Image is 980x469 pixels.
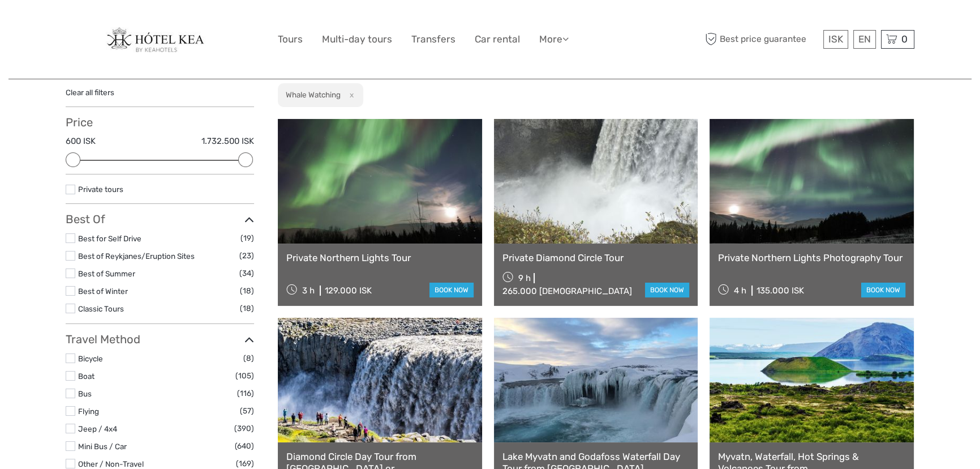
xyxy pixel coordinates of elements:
[78,304,124,313] a: Classic Tours
[539,31,569,48] a: More
[66,332,254,346] h3: Travel Method
[235,440,254,453] span: (640)
[66,88,114,97] a: Clear all filters
[78,354,103,363] a: Bicycle
[475,31,520,48] a: Car rental
[239,267,254,280] span: (34)
[78,442,127,451] a: Mini Bus / Car
[78,459,144,468] a: Other / Non-Travel
[502,252,690,263] a: Private Diamond Circle Tour
[853,30,876,49] div: EN
[78,287,128,296] a: Best of Winter
[106,27,214,52] img: 141-ff6c57a7-291f-4a61-91e4-c46f458f029f_logo_big.jpg
[66,116,254,129] h3: Price
[286,252,474,263] a: Private Northern Lights Tour
[718,252,905,263] a: Private Northern Lights Photography Tour
[66,135,96,147] label: 600 ISK
[201,135,254,147] label: 1.732.500 ISK
[342,89,358,101] button: x
[322,31,392,48] a: Multi-day tours
[411,31,455,48] a: Transfers
[734,285,746,296] span: 4 h
[234,422,254,435] span: (390)
[645,283,689,297] a: book now
[240,404,254,417] span: (57)
[325,285,372,296] div: 129.000 ISK
[78,389,92,398] a: Bus
[518,273,531,283] span: 9 h
[66,212,254,226] h3: Best Of
[235,369,254,382] span: (105)
[828,33,843,45] span: ISK
[278,31,303,48] a: Tours
[78,372,94,381] a: Boat
[78,234,141,243] a: Best for Self Drive
[78,251,195,261] a: Best of Reykjanes/Eruption Sites
[240,232,254,245] span: (19)
[900,33,909,45] span: 0
[502,286,632,296] div: 265.000 [DEMOGRAPHIC_DATA]
[702,30,820,49] span: Best price guarantee
[286,90,341,99] h2: Whale Watching
[237,387,254,400] span: (116)
[757,285,804,296] div: 135.000 ISK
[429,283,474,297] a: book now
[240,284,254,297] span: (18)
[130,18,144,31] button: Open LiveChat chat widget
[78,185,123,194] a: Private tours
[302,285,315,296] span: 3 h
[16,20,128,29] p: We're away right now. Please check back later!
[78,269,135,278] a: Best of Summer
[78,424,117,433] a: Jeep / 4x4
[861,283,905,297] a: book now
[240,302,254,315] span: (18)
[243,352,254,365] span: (8)
[239,249,254,262] span: (23)
[78,407,99,416] a: Flying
